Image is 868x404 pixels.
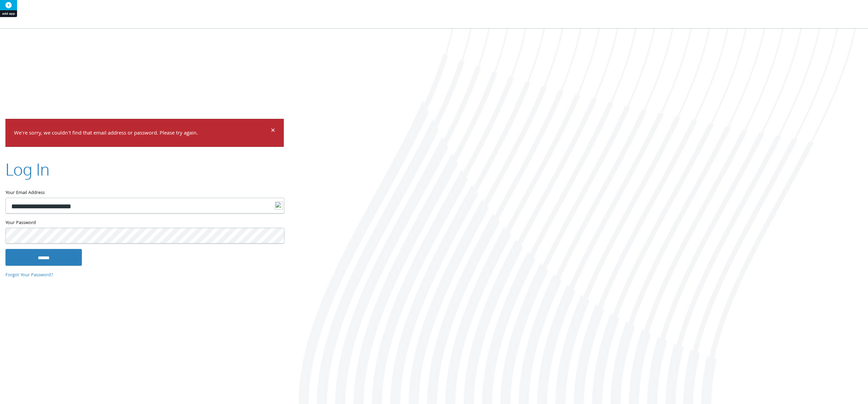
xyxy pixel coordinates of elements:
label: Your Password [5,219,284,227]
p: We're sorry, we couldn't find that email address or password. Please try again. [14,129,270,139]
button: Dismiss alert [271,127,275,136]
h2: Log In [5,158,49,181]
span: × [271,125,275,138]
a: Forgot Your Password? [5,271,53,279]
img: logo-new.svg [275,201,283,210]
